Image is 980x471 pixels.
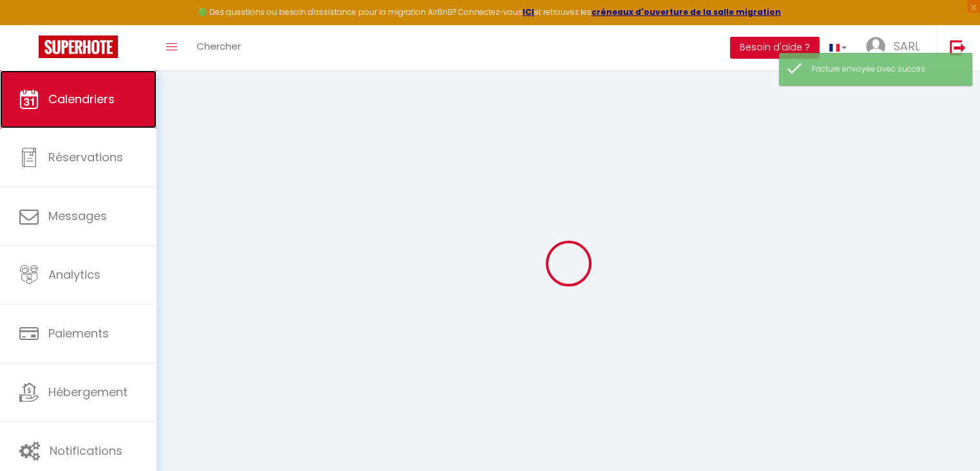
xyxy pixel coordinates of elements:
span: Chercher [197,39,241,53]
span: Analytics [48,266,101,283]
span: Messages [48,208,107,224]
span: Hébergement [48,384,128,400]
div: Facture envoyée avec succès [812,63,959,75]
button: Besoin d'aide ? [730,37,820,59]
a: ICI [523,6,534,17]
button: Ouvrir le widget de chat LiveChat [10,5,49,44]
img: logout [950,39,966,55]
img: Super Booking [39,35,118,58]
a: ... SARL [856,25,936,70]
span: Paiements [48,325,109,341]
span: SARL [894,38,920,54]
span: Calendriers [48,91,115,107]
a: créneaux d'ouverture de la salle migration [591,6,781,17]
span: Notifications [50,443,122,459]
a: Chercher [187,25,251,70]
img: ... [866,37,885,56]
span: Réservations [48,149,123,165]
